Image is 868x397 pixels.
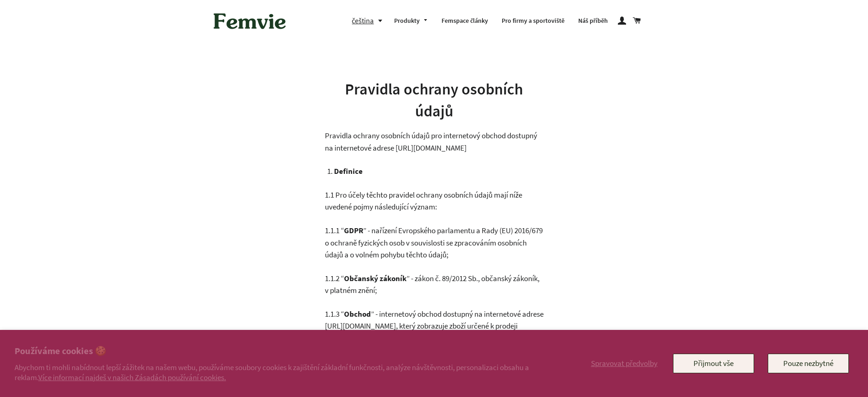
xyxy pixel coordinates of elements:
h1: Pravidla ochrany osobních údajů [325,78,544,122]
button: Spravovat předvolby [589,354,659,373]
a: Více informací najdeš v našich Zásadách používání cookies. [38,372,226,382]
b: Definice [334,166,363,176]
span: 1.1 Pro účely těchto pravidel ochrany osobních údajů mají níže uvedené pojmy následující význam: [325,190,522,212]
a: Femspace články [435,9,495,33]
b: GDPR [344,225,363,235]
h2: Používáme cookies 🍪 [15,345,547,358]
span: 1.1.3 “ [325,309,344,319]
p: Abychom ti mohli nabídnout lepší zážitek na našem webu, používáme soubory cookies k zajištění zák... [15,362,547,382]
a: Náš příběh [571,9,615,33]
b: Obchod [344,309,371,319]
span: Spravovat předvolby [591,358,657,368]
span: 1.1.1 “ [325,225,344,235]
button: Přijmout vše [673,354,754,373]
button: Pouze nezbytné [768,354,849,373]
span: 1.1.2 “ [325,273,344,283]
button: čeština [352,15,387,27]
b: Občanský zákoník [344,273,406,283]
a: Pro firmy a sportoviště [495,9,571,33]
span: ” - zákon č. 89/2012 Sb., občanský zákoník, v platném znění; [325,273,539,296]
span: ” - nařízení Evropského parlamentu a Rady (EU) 2016/679 o ochraně fyzických osob v souvislosti se... [325,225,543,260]
img: Femvie [209,7,291,35]
span: ” - internetový obchod dostupný na internetové adrese [URL][DOMAIN_NAME], který zobrazuje zboží u... [325,309,544,343]
span: Pravidla ochrany osobních údajů pro internetový obchod dostupný na internetové adrese [URL][DOMAI... [325,131,537,153]
a: Produkty [387,9,435,33]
